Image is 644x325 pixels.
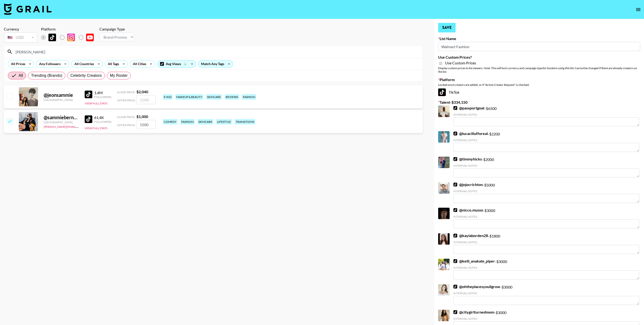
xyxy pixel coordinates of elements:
div: fashion [180,119,195,124]
input: 1,000 [137,120,156,129]
button: View Full Stats [85,102,107,105]
button: open drawer [634,5,643,14]
a: @citygirlturnedmom [453,310,494,315]
div: All Tags [105,60,120,67]
img: TikTok [453,234,457,237]
a: @passportgoat [453,106,484,110]
div: All Prices [8,60,26,67]
a: @kaylaborden28 [453,233,488,238]
img: TikTok [48,34,56,41]
label: Use Custom Prices? [438,55,640,60]
div: Avg Views [157,60,196,67]
span: Offer Price: [117,98,136,102]
div: Internal Notes: [453,215,639,218]
div: comedy [163,119,177,124]
div: - $ 5000 [453,182,639,203]
div: Internal Notes: [453,164,639,167]
div: [GEOGRAPHIC_DATA] [44,120,79,124]
div: Internal Notes: [453,189,639,193]
img: TikTok [453,106,457,110]
label: List Name [438,36,640,41]
label: Platform [438,77,640,82]
div: - $ 1800 [453,233,639,254]
div: - $ 6500 [453,106,639,126]
label: Talent - $ 334,150 [438,100,640,105]
img: TikTok [453,285,457,289]
div: Any Followers [36,60,62,67]
input: Search by User Name [13,48,420,56]
div: Match Any Tags [198,60,233,67]
div: Internal Notes: [453,138,639,142]
div: @ sammiebernabe [44,114,79,120]
img: TikTok [453,183,457,186]
div: 1.4M [94,90,111,95]
div: skincare [206,94,222,100]
div: makeup & beauty [175,94,203,100]
button: Save [438,23,456,32]
div: Internal Notes: [453,291,639,295]
div: - $ 2200 [453,131,639,152]
div: skincare [197,119,213,124]
span: My Roster [110,73,128,78]
img: TikTok [85,91,92,98]
div: All Countries [72,60,95,67]
a: @kelli_anakate_piper [453,259,495,263]
div: Currency is locked to USD [4,31,37,43]
img: TikTok [453,157,457,161]
div: [GEOGRAPHIC_DATA] [44,98,79,102]
span: Offer Price: [117,123,136,127]
div: Followers [94,120,111,124]
div: Currency [4,27,37,31]
div: Locked once creators are added, or if "Active Creator Request" is checked. [438,83,640,87]
span: Guide Price: [117,90,135,94]
span: Guide Price: [117,115,135,119]
span: Trending (Brands) [31,73,62,78]
img: TikTok [438,88,446,96]
div: e-kid [163,94,172,100]
a: @jojocrichton [453,182,483,187]
span: Use Custom Prices [445,61,476,65]
img: Grail Talent [4,3,52,15]
div: lifestyle [216,119,232,124]
div: @ jeonsammie [44,92,79,98]
div: Internal Notes: [453,317,639,320]
div: Campaign Type [99,27,134,31]
a: @nicco.musso [453,208,483,212]
div: - $ 3000 [453,259,639,279]
a: [PERSON_NAME][EMAIL_ADDRESS][DOMAIN_NAME] [44,124,114,129]
div: - $ 3000 [453,208,639,228]
button: View Full Stats [85,126,107,130]
img: Instagram [67,34,75,41]
div: Internal Notes: [453,266,639,269]
img: TikTok [85,115,92,123]
a: @timmyhicks [453,157,482,161]
img: TikTok [453,259,457,263]
a: @lucacillufforeal [453,131,488,136]
a: @ohtheplacesyoullgrow [453,284,500,289]
span: Celebrity Creators [70,73,102,78]
div: fashion [242,94,256,100]
div: reviews [225,94,239,100]
div: Display custom prices to list viewers. Note: This will lock currency and campaign type . Cannot b... [438,66,640,73]
div: Internal Notes: [453,113,639,116]
div: - $ 2000 [453,157,639,177]
img: TikTok [453,310,457,314]
div: Platform [41,27,98,31]
span: All [19,73,23,78]
input: 2,040 [137,95,156,104]
div: TikTok [438,88,640,96]
div: 61.4K [94,115,111,120]
div: - $ 3000 [453,284,639,305]
div: All Cities [130,60,147,67]
img: YouTube [86,34,94,41]
div: Followers [94,95,111,99]
div: Internal Notes: [453,240,639,244]
div: transitions [235,119,255,124]
div: USD [5,33,36,42]
img: TikTok [453,208,457,212]
strong: $ 2,040 [136,89,148,94]
div: List locked to TikTok. [41,32,98,42]
em: for bookers using this list [543,66,573,70]
img: TikTok [453,132,457,135]
strong: $ 1,000 [136,114,148,119]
